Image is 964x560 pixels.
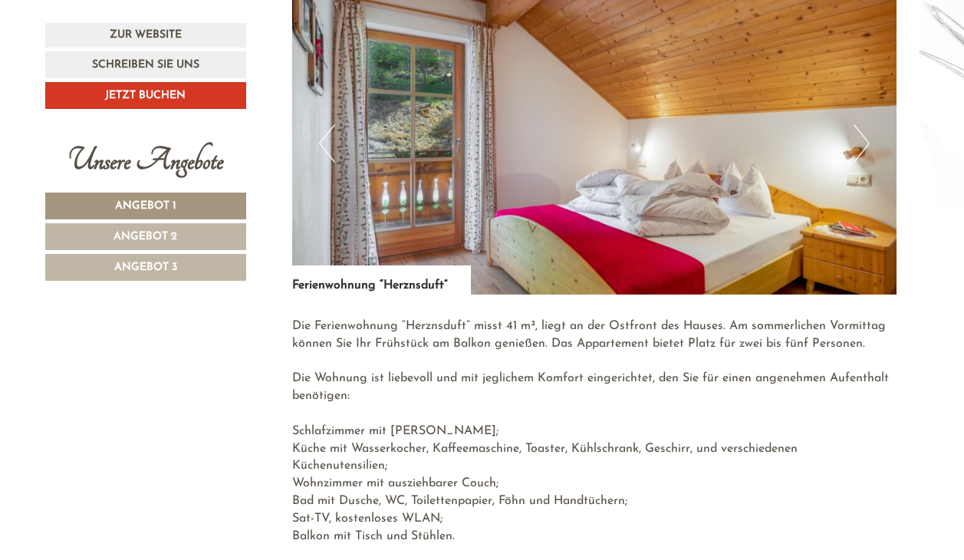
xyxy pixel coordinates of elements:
span: Angebot 3 [114,262,177,273]
a: Zur Website [45,23,246,48]
a: Jetzt buchen [45,82,246,109]
span: Angebot 2 [114,231,177,242]
span: Angebot 1 [115,200,176,212]
div: Ferienwohnung “Herznsduft” [292,265,471,295]
a: Schreiben Sie uns [45,51,246,78]
button: Next [854,124,870,163]
div: Unsere Angebote [45,136,246,185]
button: Previous [319,124,335,163]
